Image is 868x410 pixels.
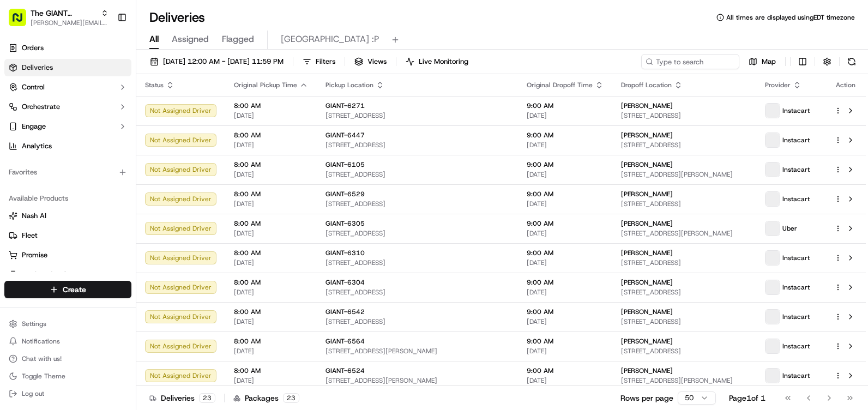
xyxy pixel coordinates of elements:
span: [STREET_ADDRESS] [325,170,509,179]
span: [DATE] [527,288,604,297]
a: Analytics [4,137,131,155]
div: Action [834,81,857,89]
span: Notifications [22,337,60,346]
span: Orchestrate [22,102,60,112]
span: 9:00 AM [527,366,604,375]
span: 8:00 AM [234,219,308,228]
button: Notifications [4,334,131,349]
button: Create [4,281,131,298]
span: [PERSON_NAME] [621,366,673,375]
span: Original Dropoff Time [527,81,593,89]
span: [STREET_ADDRESS] [621,200,748,208]
span: Assigned [172,33,209,46]
span: [DATE] [234,288,308,297]
button: Views [349,54,391,69]
span: Status [145,81,164,89]
span: 8:00 AM [234,366,308,375]
button: Toggle Theme [4,369,131,384]
span: Views [367,57,387,67]
button: Product Catalog [4,266,131,284]
span: 8:00 AM [234,190,308,198]
button: Promise [4,246,131,264]
span: Instacart [782,312,810,321]
span: [STREET_ADDRESS] [621,288,748,297]
div: 23 [199,393,215,403]
a: Orders [4,39,131,57]
a: Product Catalog [9,270,127,280]
span: Instacart [782,165,810,174]
span: 9:00 AM [527,101,604,110]
span: 9:00 AM [527,337,604,346]
div: 23 [283,393,299,403]
span: [STREET_ADDRESS][PERSON_NAME] [325,376,509,385]
span: Log out [22,389,44,398]
span: Engage [22,122,46,131]
span: Create [63,284,86,295]
span: [DATE] [234,141,308,149]
span: [PERSON_NAME] [621,337,673,346]
span: [PERSON_NAME] [621,307,673,316]
span: [PERSON_NAME] [621,249,673,257]
span: [DATE] [234,376,308,385]
a: Promise [9,250,127,260]
button: Live Monitoring [401,54,473,69]
span: [DATE] [527,317,604,326]
span: 9:00 AM [527,131,604,140]
span: Instacart [782,283,810,292]
span: 8:00 AM [234,278,308,287]
span: 9:00 AM [527,307,604,316]
span: Instacart [782,371,810,380]
span: [DATE] [527,347,604,355]
span: All [149,33,159,46]
span: Original Pickup Time [234,81,297,89]
span: [STREET_ADDRESS] [621,141,748,149]
button: Fleet [4,227,131,244]
span: Filters [316,57,335,67]
span: [STREET_ADDRESS] [325,288,509,297]
span: [PERSON_NAME] [621,190,673,198]
button: The GIANT Company [31,8,97,19]
span: [PERSON_NAME] [621,219,673,228]
span: GIANT-6105 [325,160,365,169]
h1: Deliveries [149,9,205,26]
span: 8:00 AM [234,101,308,110]
span: Instacart [782,254,810,262]
span: [DATE] [234,200,308,208]
span: GIANT-6305 [325,219,365,228]
span: [PERSON_NAME] [621,278,673,287]
span: Orders [22,43,44,53]
span: [DATE] [527,229,604,238]
span: [STREET_ADDRESS] [325,200,509,208]
a: Deliveries [4,59,131,76]
span: Product Catalog [22,270,74,280]
span: GIANT-6524 [325,366,365,375]
span: [DATE] [234,111,308,120]
span: Provider [765,81,791,89]
button: [DATE] 12:00 AM - [DATE] 11:59 PM [145,54,288,69]
button: Settings [4,316,131,331]
p: Rows per page [620,393,673,403]
span: [STREET_ADDRESS] [325,317,509,326]
span: [DATE] [234,317,308,326]
span: 8:00 AM [234,307,308,316]
span: [DATE] [527,111,604,120]
span: [PERSON_NAME] [621,160,673,169]
span: Settings [22,319,46,328]
span: Chat with us! [22,354,62,363]
button: Engage [4,118,131,135]
span: 9:00 AM [527,278,604,287]
span: All times are displayed using EDT timezone [726,13,855,22]
span: [DATE] 12:00 AM - [DATE] 11:59 PM [163,57,284,67]
span: 8:00 AM [234,337,308,346]
span: Analytics [22,141,52,151]
button: [PERSON_NAME][EMAIL_ADDRESS][PERSON_NAME][DOMAIN_NAME] [31,19,108,27]
span: GIANT-6447 [325,131,365,140]
span: 8:00 AM [234,249,308,257]
span: 8:00 AM [234,160,308,169]
span: 9:00 AM [527,249,604,257]
span: [DATE] [527,258,604,267]
span: Map [762,57,776,67]
span: [STREET_ADDRESS] [621,317,748,326]
span: [STREET_ADDRESS][PERSON_NAME] [621,376,748,385]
